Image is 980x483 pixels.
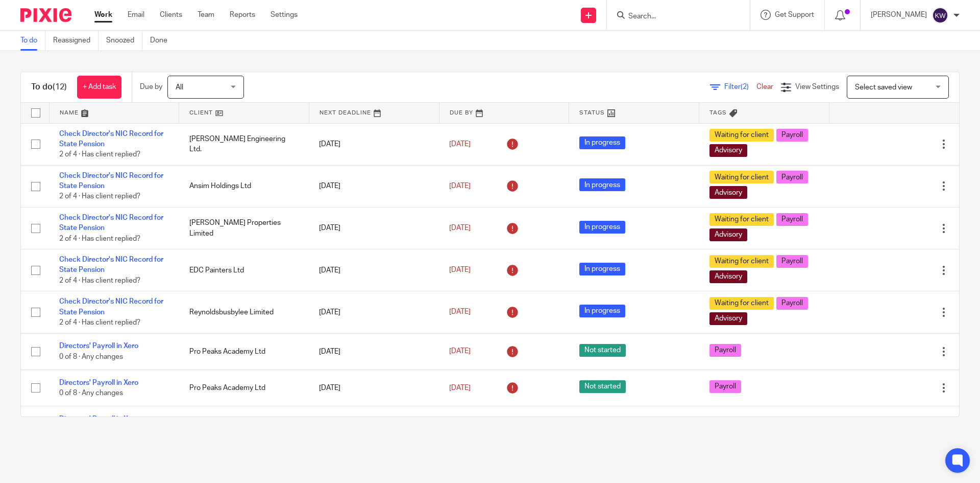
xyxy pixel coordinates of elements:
span: Waiting for client [709,129,774,142]
span: Advisory [709,312,747,325]
span: 2 of 4 · Has client replied? [59,319,140,326]
span: In progress [579,221,625,234]
td: [DATE] [309,249,439,291]
span: Payroll [776,255,808,268]
span: [DATE] [449,309,471,316]
a: Snoozed [106,31,142,51]
span: Get Support [775,11,814,18]
span: 0 of 8 · Any changes [59,353,123,360]
span: [DATE] [449,224,471,232]
span: Advisory [709,228,747,241]
span: In progress [579,305,625,317]
td: [DATE] [309,333,439,370]
p: Due by [140,82,162,92]
td: Reynoldsbusbylee Limited [179,291,309,333]
span: Payroll [776,171,808,183]
span: All [176,84,183,91]
span: [DATE] [449,141,471,148]
span: 0 of 8 · Any changes [59,389,123,397]
input: Search [627,12,719,21]
td: Pro Peaks Academy Ltd [179,370,309,406]
span: Payroll [709,380,741,393]
span: 2 of 4 · Has client replied? [59,235,140,242]
span: Tags [709,110,727,116]
span: Advisory [709,144,747,157]
span: In progress [579,263,625,275]
span: Payroll [776,213,808,226]
td: [PERSON_NAME] Properties Limited [179,207,309,249]
td: [DATE] [309,165,439,207]
a: Email [128,10,144,20]
span: Filter [724,83,756,90]
span: 2 of 4 · Has client replied? [59,277,140,284]
span: 2 of 4 · Has client replied? [59,151,140,158]
span: Not started [579,380,626,393]
a: Directors' Payroll in Xero [59,342,138,350]
span: [DATE] [449,384,471,392]
img: svg%3E [932,7,948,24]
span: Waiting for client [709,297,774,310]
span: Advisory [709,186,747,199]
span: [DATE] [449,267,471,274]
span: In progress [579,178,625,191]
h1: To do [31,82,67,93]
td: Pro Peaks Academy Ltd [179,406,309,443]
td: Ansim Holdings Ltd [179,165,309,207]
a: Done [150,31,175,51]
td: [DATE] [309,123,439,165]
a: Check Director's NIC Record for State Pension [59,256,163,273]
a: Directors' Payroll in Xero [59,416,138,423]
a: Check Director's NIC Record for State Pension [59,130,163,148]
span: Waiting for client [709,213,774,226]
img: Pixie [20,8,71,22]
a: Work [94,10,112,20]
span: 2 of 4 · Has client replied? [59,193,140,200]
td: [DATE] [309,406,439,443]
td: EDC Painters Ltd [179,249,309,291]
span: (12) [53,83,67,91]
a: Reassigned [53,31,99,51]
a: Check Director's NIC Record for State Pension [59,172,163,190]
a: + Add task [77,76,121,99]
span: In progress [579,136,625,149]
span: Payroll [709,344,741,357]
p: [PERSON_NAME] [871,10,927,20]
span: Waiting for client [709,171,774,183]
td: [DATE] [309,207,439,249]
span: Not started [579,344,626,357]
span: Select saved view [855,84,912,91]
a: Clear [756,83,773,90]
a: Settings [271,10,298,20]
a: Check Director's NIC Record for State Pension [59,298,163,315]
span: (2) [741,83,749,90]
span: [DATE] [449,182,471,190]
a: Reports [230,10,255,20]
span: Payroll [776,129,808,142]
span: [DATE] [449,348,471,355]
a: Team [198,10,214,20]
span: Advisory [709,270,747,283]
span: View Settings [795,83,839,90]
a: To do [20,31,45,51]
a: Clients [160,10,182,20]
span: Waiting for client [709,255,774,268]
td: [DATE] [309,291,439,333]
a: Directors' Payroll in Xero [59,379,138,386]
span: Payroll [776,297,808,310]
td: Pro Peaks Academy Ltd [179,333,309,370]
a: Check Director's NIC Record for State Pension [59,214,163,232]
td: [DATE] [309,370,439,406]
td: [PERSON_NAME] Engineering Ltd. [179,123,309,165]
